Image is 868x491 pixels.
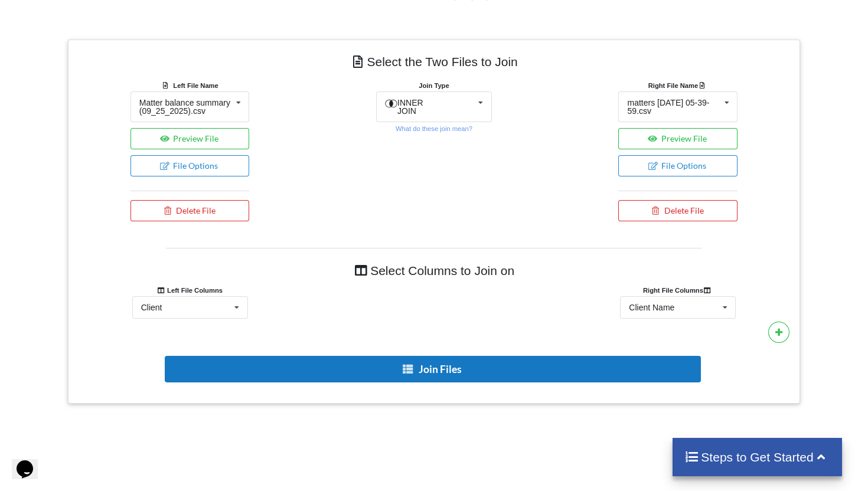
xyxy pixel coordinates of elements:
[141,303,162,312] div: Client
[397,98,423,116] span: INNER JOIN
[618,200,738,221] button: Delete File
[130,200,250,221] button: Delete File
[643,287,713,294] b: Right File Columns
[165,356,701,382] button: Join Files
[77,48,791,75] h4: Select the Two Files to Join
[629,303,674,312] div: Client Name
[130,128,250,149] button: Preview File
[130,155,250,176] button: File Options
[12,444,50,479] iframe: chat widget
[139,99,231,115] div: Matter balance summary (09_25_2025).csv
[419,82,449,89] b: Join Type
[627,99,719,115] div: matters [DATE] 05-39-59.csv
[173,82,218,89] b: Left File Name
[618,128,738,149] button: Preview File
[648,82,708,89] b: Right File Name
[618,155,738,176] button: File Options
[166,257,702,284] h4: Select Columns to Join on
[157,287,223,294] b: Left File Columns
[684,450,830,464] h4: Steps to Get Started
[396,125,472,132] small: What do these join mean?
